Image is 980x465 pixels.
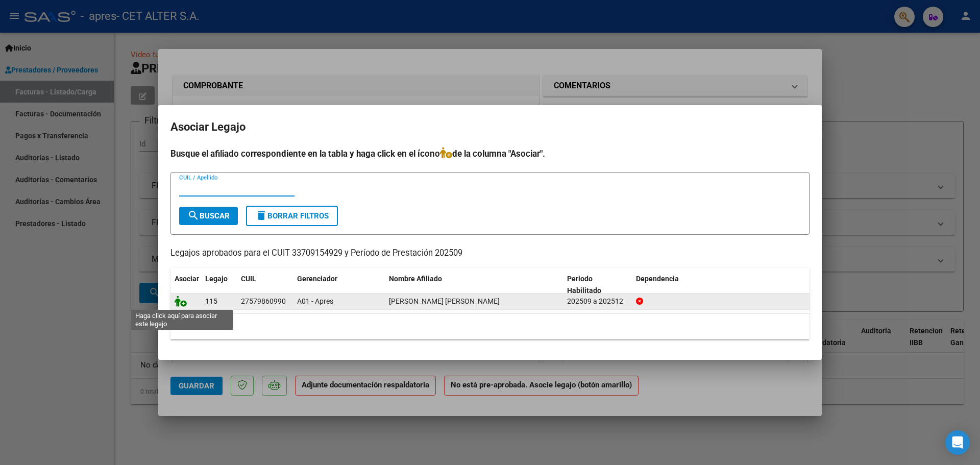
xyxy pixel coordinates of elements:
[389,297,500,305] span: SANNINO SYBILLA NISHME
[179,207,238,225] button: Buscar
[241,296,286,307] div: 27579860990
[201,268,237,302] datatable-header-cell: Legajo
[293,268,385,302] datatable-header-cell: Gerenciador
[255,209,267,222] mat-icon: delete
[563,268,632,302] datatable-header-cell: Periodo Habilitado
[205,275,228,283] span: Legajo
[170,314,810,339] div: 1 registros
[567,296,628,307] div: 202509 a 202512
[170,268,201,302] datatable-header-cell: Asociar
[187,209,200,222] mat-icon: search
[170,147,810,160] h4: Busque el afiliado correspondiente en la tabla y haga click en el ícono de la columna "Asociar".
[567,275,601,295] span: Periodo Habilitado
[632,268,810,302] datatable-header-cell: Dependencia
[187,211,230,221] span: Buscar
[237,268,293,302] datatable-header-cell: CUIL
[241,275,256,283] span: CUIL
[389,275,442,283] span: Nombre Afiliado
[170,117,810,137] h2: Asociar Legajo
[255,211,329,221] span: Borrar Filtros
[205,297,217,305] span: 115
[170,247,810,260] p: Legajos aprobados para el CUIT 33709154929 y Período de Prestación 202509
[385,268,563,302] datatable-header-cell: Nombre Afiliado
[175,275,199,283] span: Asociar
[246,206,338,226] button: Borrar Filtros
[297,297,333,305] span: A01 - Apres
[297,275,337,283] span: Gerenciador
[636,275,679,283] span: Dependencia
[945,430,970,455] div: Open Intercom Messenger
